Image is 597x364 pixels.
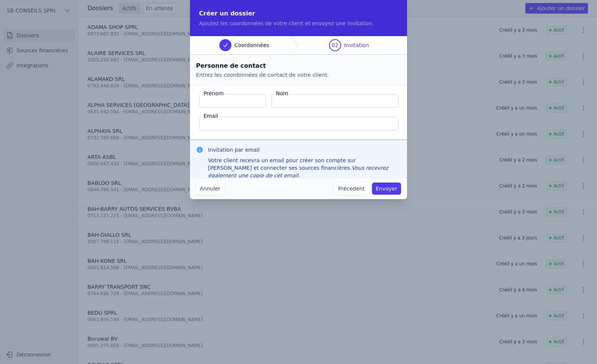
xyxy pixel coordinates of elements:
[208,165,389,178] em: Vous recevrez également une copie de cet email.
[199,20,398,27] p: Ajoutez les coordonnées de votre client et envoyez une invitation.
[196,71,401,79] p: Entrez les coordonnées de contact de votre client.
[199,9,398,18] h2: Créer un dossier
[208,146,401,154] h3: Invitation par email
[344,41,369,49] span: Invitation
[274,90,290,97] label: Nom
[332,41,338,49] span: 02
[196,61,401,71] h2: Personne de contact
[202,112,220,120] label: Email
[334,183,368,195] button: Précedent
[196,183,224,195] button: Annuler
[208,157,401,179] div: Votre client recevra un email pour créer son compte sur [PERSON_NAME] et connecter ses sources fi...
[372,183,401,195] button: Envoyer
[190,36,407,55] nav: Progress
[234,41,269,49] span: Coordonnées
[202,90,225,97] label: Prénom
